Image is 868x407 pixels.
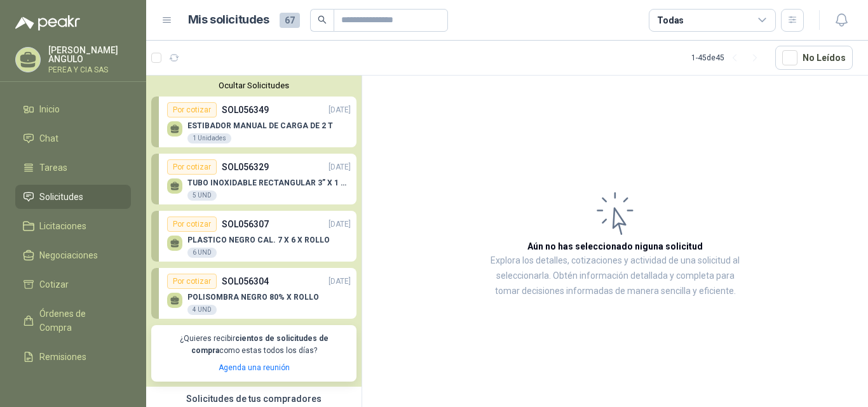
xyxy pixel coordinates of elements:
[39,190,83,204] span: Solicitudes
[167,159,217,175] div: Por cotizar
[39,219,86,233] span: Licitaciones
[151,97,356,147] a: Por cotizarSOL056349[DATE] ESTIBADOR MANUAL DE CARGA DE 2 T1 Unidades
[15,156,131,180] a: Tareas
[318,15,327,24] span: search
[222,217,269,231] p: SOL056307
[15,97,131,121] a: Inicio
[39,248,98,262] span: Negociaciones
[48,46,131,63] p: [PERSON_NAME] ANGULO
[15,243,131,267] a: Negociaciones
[188,11,269,29] h1: Mis solicitudes
[15,185,131,209] a: Solicitudes
[151,154,356,204] a: Por cotizarSOL056329[DATE] TUBO INOXIDABLE RECTANGULAR 3” X 1 ½” X 1/8 X 6 MTS5 UND
[187,178,351,187] p: TUBO INOXIDABLE RECTANGULAR 3” X 1 ½” X 1/8 X 6 MTS
[187,121,333,130] p: ESTIBADOR MANUAL DE CARGA DE 2 T
[39,161,67,175] span: Tareas
[527,239,703,253] h3: Aún no has seleccionado niguna solicitud
[187,305,217,315] div: 4 UND
[15,272,131,297] a: Cotizar
[15,15,80,30] img: Logo peakr
[187,236,330,244] p: PLASTICO NEGRO CAL. 7 X 6 X ROLLO
[187,248,217,258] div: 6 UND
[775,46,853,70] button: No Leídos
[329,161,351,173] p: [DATE]
[691,48,765,68] div: 1 - 45 de 45
[15,345,131,369] a: Remisiones
[219,363,290,372] a: Agenda una reunión
[489,253,741,299] p: Explora los detalles, cotizaciones y actividad de una solicitud al seleccionarla. Obtén informaci...
[187,133,231,143] div: 1 Unidades
[146,76,362,387] div: Ocultar SolicitudesPor cotizarSOL056349[DATE] ESTIBADOR MANUAL DE CARGA DE 2 T1 UnidadesPor cotiz...
[191,334,329,355] b: cientos de solicitudes de compra
[151,268,356,319] a: Por cotizarSOL056304[DATE] POLISOMBRA NEGRO 80% X ROLLO4 UND
[329,218,351,230] p: [DATE]
[187,190,217,201] div: 5 UND
[151,211,356,262] a: Por cotizarSOL056307[DATE] PLASTICO NEGRO CAL. 7 X 6 X ROLLO6 UND
[222,274,269,288] p: SOL056304
[187,293,319,302] p: POLISOMBRA NEGRO 80% X ROLLO
[15,374,131,398] a: Configuración
[48,66,131,74] p: PEREA Y CIA SAS
[167,102,217,117] div: Por cotizar
[167,217,217,232] div: Por cotizar
[222,160,269,174] p: SOL056329
[167,274,217,289] div: Por cotizar
[657,13,684,27] div: Todas
[15,126,131,150] a: Chat
[39,102,60,116] span: Inicio
[329,104,351,116] p: [DATE]
[39,350,86,364] span: Remisiones
[222,103,269,117] p: SOL056349
[151,81,356,90] button: Ocultar Solicitudes
[159,333,349,357] p: ¿Quieres recibir como estas todos los días?
[15,214,131,238] a: Licitaciones
[329,276,351,288] p: [DATE]
[15,302,131,340] a: Órdenes de Compra
[39,131,58,145] span: Chat
[39,307,119,335] span: Órdenes de Compra
[39,277,69,291] span: Cotizar
[280,13,300,28] span: 67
